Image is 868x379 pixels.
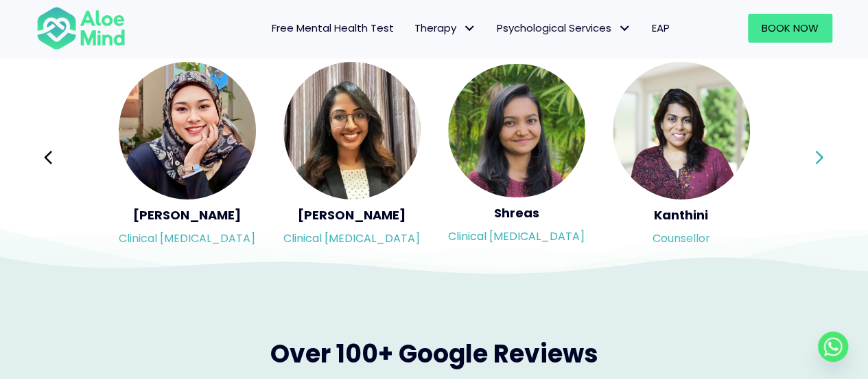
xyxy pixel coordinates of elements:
[283,206,421,224] h5: [PERSON_NAME]
[119,61,256,255] div: Slide 3 of 3
[143,14,680,43] nav: Menu
[404,14,486,43] a: TherapyTherapy: submenu
[497,21,631,35] span: Psychological Services
[748,14,832,43] a: Book Now
[762,21,819,35] span: Book Now
[283,62,421,253] a: <h5>Anita</h5><p>Clinical Psychologist</p> [PERSON_NAME]Clinical [MEDICAL_DATA]
[642,14,680,43] a: EAP
[283,62,421,199] img: <h5>Anita</h5><p>Clinical Psychologist</p>
[615,19,635,39] span: Psychological Services: submenu
[448,64,585,251] a: <h5>Shreas</h5><p>Clinical Psychologist</p> ShreasClinical [MEDICAL_DATA]
[486,14,642,43] a: Psychological ServicesPsychological Services: submenu
[613,206,750,224] h5: Kanthini
[119,62,256,199] img: <h5>Yasmin</h5><p>Clinical Psychologist</p>
[283,61,421,255] div: Slide 4 of 3
[613,62,750,199] img: <h5>Kanthini</h5><p>Counsellor</p>
[460,19,480,39] span: Therapy: submenu
[261,14,404,43] a: Free Mental Health Test
[448,64,585,197] img: <h5>Shreas</h5><p>Clinical Psychologist</p>
[36,6,126,51] img: Aloe mind Logo
[414,21,476,35] span: Therapy
[270,336,598,371] span: Over 100+ Google Reviews
[613,62,750,253] a: <h5>Kanthini</h5><p>Counsellor</p> KanthiniCounsellor
[818,332,848,362] a: Whatsapp
[448,61,585,255] div: Slide 5 of 3
[272,21,394,35] span: Free Mental Health Test
[652,21,670,35] span: EAP
[119,206,256,224] h5: [PERSON_NAME]
[119,62,256,253] a: <h5>Yasmin</h5><p>Clinical Psychologist</p> [PERSON_NAME]Clinical [MEDICAL_DATA]
[613,61,750,255] div: Slide 6 of 3
[448,204,585,221] h5: Shreas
